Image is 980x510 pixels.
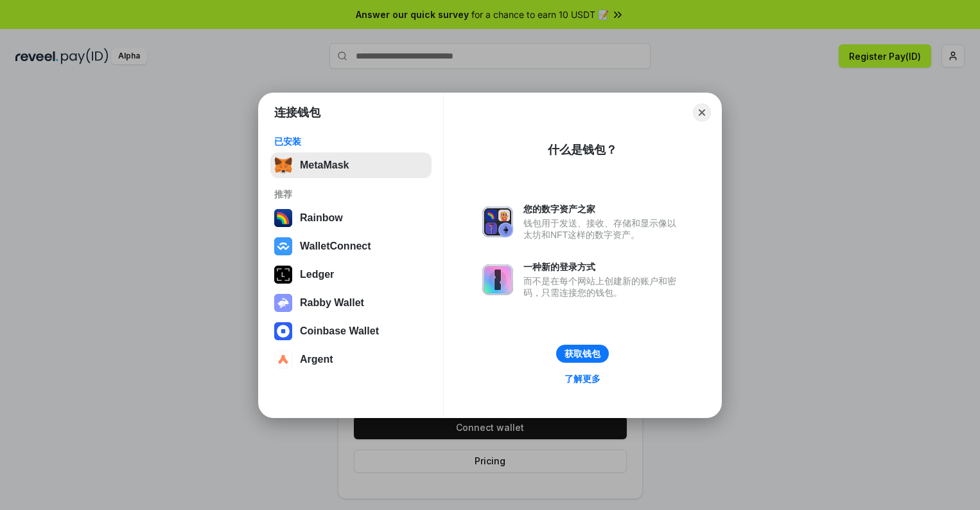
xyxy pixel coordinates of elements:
img: svg+xml,%3Csvg%20width%3D%22120%22%20height%3D%22120%22%20viewBox%3D%220%200%20120%20120%22%20fil... [274,209,292,227]
div: Argent [300,354,333,365]
div: 一种新的登录方式 [523,261,683,273]
div: Coinbase Wallet [300,325,379,337]
button: Argent [270,347,432,372]
button: Close [693,104,711,122]
button: Coinbase Wallet [270,318,432,344]
h1: 连接钱包 [274,105,320,120]
img: svg+xml,%3Csvg%20xmlns%3D%22http%3A%2F%2Fwww.w3.org%2F2000%2Fsvg%22%20width%3D%2228%22%20height%3... [274,266,292,284]
button: MetaMask [270,152,432,178]
img: svg+xml,%3Csvg%20width%3D%2228%22%20height%3D%2228%22%20viewBox%3D%220%200%2028%2028%22%20fill%3D... [274,237,292,255]
button: WalletConnect [270,233,432,259]
div: Rabby Wallet [300,297,364,309]
div: 而不是在每个网站上创建新的账户和密码，只需连接您的钱包。 [523,275,683,298]
div: 已安装 [274,136,428,147]
div: MetaMask [300,159,349,171]
button: Rabby Wallet [270,290,432,316]
img: svg+xml,%3Csvg%20fill%3D%22none%22%20height%3D%2233%22%20viewBox%3D%220%200%2035%2033%22%20width%... [274,156,292,174]
div: 了解更多 [564,373,600,385]
a: 了解更多 [557,370,608,387]
div: 什么是钱包？ [548,142,617,158]
div: Ledger [300,269,334,280]
button: Rainbow [270,205,432,231]
img: svg+xml,%3Csvg%20xmlns%3D%22http%3A%2F%2Fwww.w3.org%2F2000%2Fsvg%22%20fill%3D%22none%22%20viewBox... [482,264,513,295]
img: svg+xml,%3Csvg%20width%3D%2228%22%20height%3D%2228%22%20viewBox%3D%220%200%2028%2028%22%20fill%3D... [274,351,292,369]
div: 推荐 [274,188,428,200]
div: 您的数字资产之家 [523,203,683,215]
div: Rainbow [300,212,343,224]
div: WalletConnect [300,241,371,252]
button: 获取钱包 [556,345,609,363]
img: svg+xml,%3Csvg%20width%3D%2228%22%20height%3D%2228%22%20viewBox%3D%220%200%2028%2028%22%20fill%3D... [274,322,292,340]
div: 钱包用于发送、接收、存储和显示像以太坊和NFT这样的数字资产。 [523,217,683,241]
div: 获取钱包 [564,348,600,360]
button: Ledger [270,262,432,287]
img: svg+xml,%3Csvg%20xmlns%3D%22http%3A%2F%2Fwww.w3.org%2F2000%2Fsvg%22%20fill%3D%22none%22%20viewBox... [482,206,513,237]
img: svg+xml,%3Csvg%20xmlns%3D%22http%3A%2F%2Fwww.w3.org%2F2000%2Fsvg%22%20fill%3D%22none%22%20viewBox... [274,294,292,312]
